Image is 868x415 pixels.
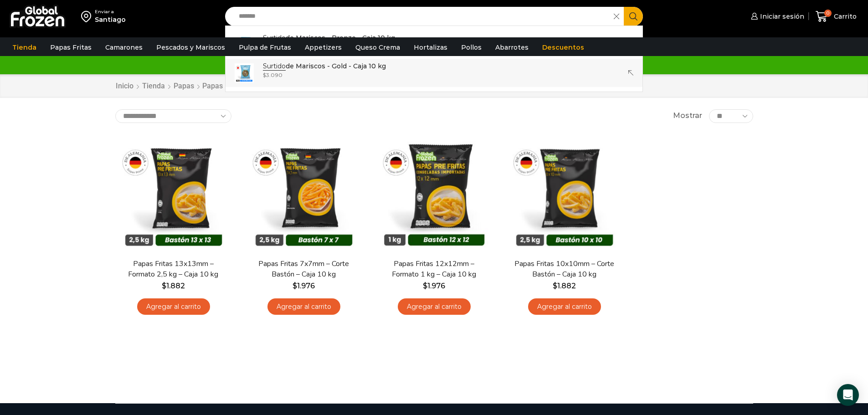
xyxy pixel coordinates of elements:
a: Descuentos [538,39,589,56]
a: Agregar al carrito: “Papas Fritas 12x12mm - Formato 1 kg - Caja 10 kg” [398,298,471,315]
a: Agregar al carrito: “Papas Fritas 10x10mm - Corte Bastón - Caja 10 kg” [528,298,601,315]
div: Santiago [95,15,126,24]
a: Papas Fritas 10x10mm – Corte Bastón – Caja 10 kg [512,259,616,280]
a: Queso Crema [351,39,405,56]
a: Hortalizas [409,39,452,56]
a: Papas Fritas 12x12mm – Formato 1 kg – Caja 10 kg [381,259,486,280]
a: Pollos [457,39,486,56]
p: de Mariscos - Bronze - Caja 10 kg [263,33,395,43]
span: Carrito [832,12,857,21]
span: $ [423,282,427,290]
button: Search button [624,7,643,26]
a: Pescados y Mariscos [152,39,230,56]
a: Pulpa de Frutas [234,39,296,56]
a: Camarones [101,39,147,56]
span: $ [162,282,166,290]
img: address-field-icon.svg [81,9,95,24]
span: $ [293,282,297,290]
a: Agregar al carrito: “Papas Fritas 7x7mm - Corte Bastón - Caja 10 kg” [267,298,340,315]
a: Tienda [8,39,41,56]
span: 0 [824,10,832,17]
a: Abarrotes [491,39,533,56]
select: Pedido de la tienda [115,109,231,123]
div: Enviar a [95,9,126,15]
a: Iniciar sesión [749,7,804,26]
a: Appetizers [300,39,346,56]
a: Papas Fritas 7x7mm – Corte Bastón – Caja 10 kg [251,259,356,280]
a: Surtidode Mariscos - Gold - Caja 10 kg $3.090 [226,59,643,87]
bdi: 1.976 [423,282,445,290]
a: Tienda [142,81,165,92]
a: Agregar al carrito: “Papas Fritas 13x13mm - Formato 2,5 kg - Caja 10 kg” [137,298,210,315]
bdi: 1.882 [162,282,185,290]
a: Surtidode Mariscos - Bronze - Caja 10 kg $2.780 [226,31,643,59]
strong: Surtido [263,34,286,42]
span: $ [553,282,557,290]
a: 0 Carrito [813,6,859,27]
span: $ [263,72,266,78]
bdi: 1.882 [553,282,576,290]
a: Papas [173,81,195,92]
span: Iniciar sesión [758,12,804,21]
a: Inicio [115,81,134,92]
h1: Papas [PERSON_NAME] [202,82,280,90]
span: Mostrar [673,111,702,121]
a: Papas Fritas 13x13mm – Formato 2,5 kg – Caja 10 kg [121,259,226,280]
bdi: 3.090 [263,72,282,78]
p: de Mariscos - Gold - Caja 10 kg [263,61,386,71]
bdi: 1.976 [293,282,315,290]
strong: Surtido [263,62,286,71]
nav: Breadcrumb [115,81,280,92]
div: Open Intercom Messenger [837,384,859,406]
a: Papas Fritas [46,39,96,56]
